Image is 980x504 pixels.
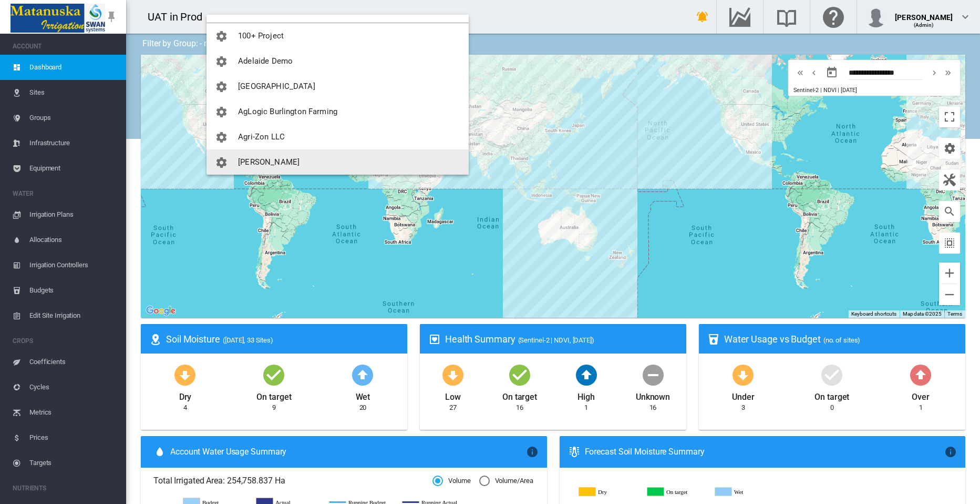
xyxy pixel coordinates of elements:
span: Agri-Zon LLC [238,132,285,142]
md-icon: icon-cog [215,106,228,118]
span: [PERSON_NAME] [238,157,300,167]
md-icon: icon-cog [215,156,228,169]
button: You have 'Admin' permissions to Alejandra Demo [207,149,469,175]
button: You have 'Admin' permissions to Adelaide Demo [207,48,469,74]
button: You have 'Admin' permissions to Agri-Zon LLC [207,124,469,149]
md-icon: icon-cog [215,80,228,93]
span: AgLogic Burlington Farming [238,107,337,116]
button: You have 'Admin' permissions to AgLogic Burlington Farming [207,99,469,124]
button: You have 'Admin' permissions to 100+ Project [207,23,469,48]
button: You have 'Admin' permissions to Adelaide High School [207,74,469,99]
span: 100+ Project [238,31,284,41]
md-icon: icon-cog [215,131,228,144]
md-icon: icon-cog [215,55,228,68]
span: Adelaide Demo [238,56,293,66]
span: [GEOGRAPHIC_DATA] [238,82,315,91]
md-icon: icon-cog [215,30,228,43]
